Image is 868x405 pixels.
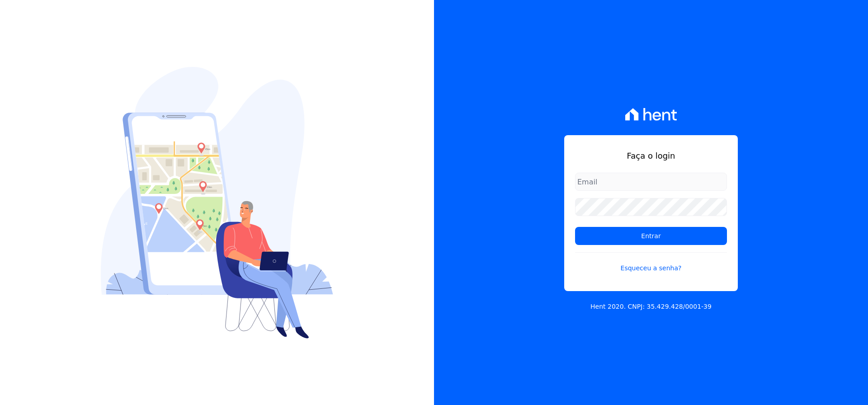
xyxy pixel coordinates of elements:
[575,173,727,191] input: Email
[590,302,712,311] p: Hent 2020. CNPJ: 35.429.428/0001-39
[575,252,727,273] a: Esqueceu a senha?
[101,67,333,339] img: Login
[575,150,727,162] h1: Faça o login
[575,227,727,245] input: Entrar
